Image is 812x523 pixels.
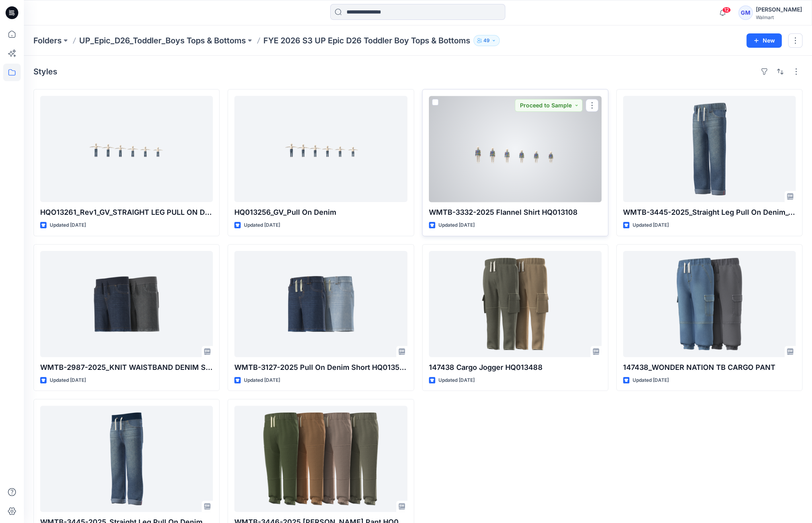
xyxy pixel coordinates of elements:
p: WMTB-3445-2025_Straight Leg Pull On Denim_Opt.2_HQ013261 [623,207,796,218]
p: Updated [DATE] [50,376,86,385]
a: 147438_WONDER NATION TB CARGO PANT [623,251,796,357]
button: New [746,33,782,48]
h4: Styles [33,67,57,76]
p: HQO13261_Rev1_GV_STRAIGHT LEG PULL ON DENIM [40,207,213,218]
a: WMTB-3446-2025 Carpenter Pant HQ013252 [234,406,407,512]
p: 147438 Cargo Jogger HQ013488 [429,362,602,373]
p: Updated [DATE] [633,376,669,385]
a: WMTB-3445-2025_Straight Leg Pull On Denim_Opt.2_HQ013261 [623,96,796,202]
a: Folders [33,35,62,46]
button: 49 [473,35,500,46]
a: UP_Epic_D26_Toddler_Boys Tops & Bottoms [79,35,246,46]
p: FYE 2026 S3 UP Epic D26 Toddler Boy Tops & Bottoms [263,35,470,46]
a: WMTB-3332-2025 Flannel Shirt HQ013108 [429,96,602,202]
div: [PERSON_NAME] [756,5,802,14]
a: HQ013256_GV_Pull On Denim [234,96,407,202]
p: Updated [DATE] [50,221,86,229]
p: WMTB-2987-2025_KNIT WAISTBAND DENIM SHORT HQ013495 [40,362,213,373]
p: Updated [DATE] [244,221,280,229]
a: WMTB-3127-2025 Pull On Denim Short HQ013502 [234,251,407,357]
p: Updated [DATE] [244,376,280,385]
div: GM [738,6,753,20]
a: HQO13261_Rev1_GV_STRAIGHT LEG PULL ON DENIM [40,96,213,202]
span: 12 [722,7,731,13]
a: WMTB-2987-2025_KNIT WAISTBAND DENIM SHORT HQ013495 [40,251,213,357]
p: 49 [483,36,490,45]
a: 147438 Cargo Jogger HQ013488 [429,251,602,357]
p: WMTB-3332-2025 Flannel Shirt HQ013108 [429,207,602,218]
p: Updated [DATE] [438,376,475,385]
p: Updated [DATE] [633,221,669,229]
a: WMTB-3445-2025_Straight Leg Pull On Denim_Opt.1_HQ013261 [40,406,213,512]
div: Walmart [756,14,802,20]
p: Updated [DATE] [438,221,475,229]
p: WMTB-3127-2025 Pull On Denim Short HQ013502 [234,362,407,373]
p: 147438_WONDER NATION TB CARGO PANT [623,362,796,373]
p: HQ013256_GV_Pull On Denim [234,207,407,218]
